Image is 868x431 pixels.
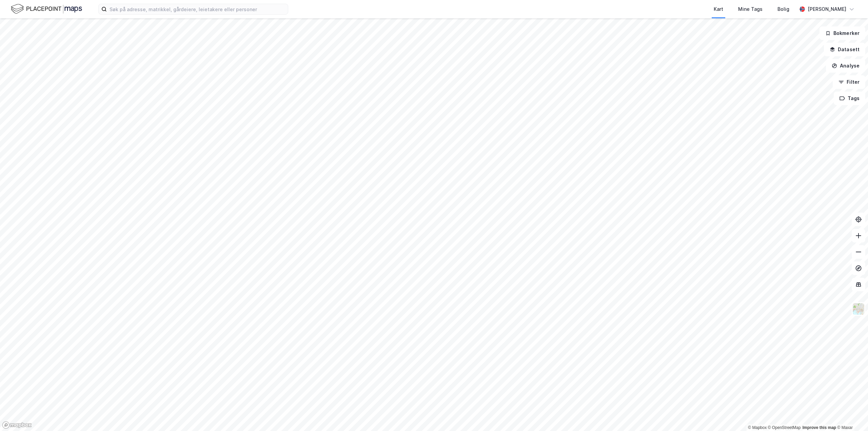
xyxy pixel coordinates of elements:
[11,3,82,15] img: logo.f888ab2527a4732fd821a326f86c7f29.svg
[808,5,846,13] div: [PERSON_NAME]
[714,5,723,13] div: Kart
[820,26,865,40] button: Bokmerker
[777,5,789,13] div: Bolig
[852,302,865,315] img: Z
[738,5,763,13] div: Mine Tags
[748,425,767,430] a: Mapbox
[2,421,32,429] a: Mapbox homepage
[768,425,801,430] a: OpenStreetMap
[834,92,865,105] button: Tags
[833,75,865,89] button: Filter
[107,4,288,14] input: Søk på adresse, matrikkel, gårdeiere, leietakere eller personer
[826,59,865,73] button: Analyse
[824,43,865,56] button: Datasett
[834,398,868,431] iframe: Chat Widget
[803,425,836,430] a: Improve this map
